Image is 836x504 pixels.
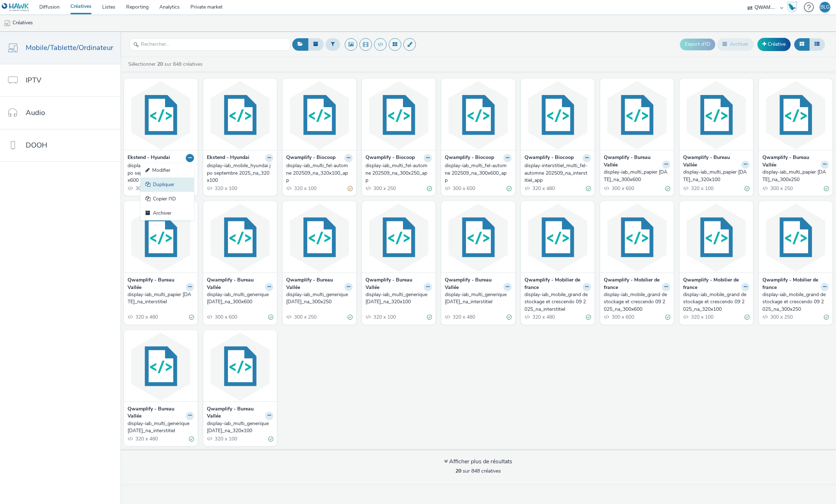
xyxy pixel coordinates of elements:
div: display-iab_multi_generique [DATE]_na_320x100 [207,420,270,435]
div: Valide [189,435,194,443]
button: Liste [809,38,825,50]
img: display-iab_mobile_grand destockage et crescendo 09 2025_na_320x100 visual [681,203,751,273]
img: display-iab_multi_fel-automne 202509_na_300x250_app visual [364,80,434,150]
strong: Qwamplify - Bureau Vallée [604,154,660,169]
a: display-iab_multi_generique [DATE]_na_320x100 [365,291,432,306]
a: display-iab_multi_generique [DATE]_na_interstitiel [445,291,511,306]
div: display-iab_multi_papier [DATE]_na_320x100 [683,169,747,183]
img: display-iab_multi_generique sept 1 2025_na_interstitiel visual [126,332,196,401]
div: display-iab_multi_fel-automne 202509_na_300x600_app [445,162,508,184]
a: display-iab_multi_papier [DATE]_na_300x250 [762,169,829,183]
span: Audio [26,108,45,118]
span: Mobile/Tablette/Ordinateur [26,43,113,53]
a: display-iab_mobile_grand destockage et crescendo 09 2025_na_300x250 [762,291,829,313]
strong: Qwamplify - Bureau Vallée [445,276,501,291]
img: display-iab_multi_generique sept 2 2025_na_interstitiel visual [443,203,513,273]
img: display-iab_multi_papier sept 2 2025_na_interstitiel visual [126,203,196,273]
strong: Qwamplify - Biocoop [286,154,335,162]
img: display-iab_multi_generique sept 2 2025_na_300x600 visual [205,203,275,273]
div: display-iab_multi_fel-automne 202509_na_320x100_app [286,162,350,184]
strong: Qwamplify - Bureau Vallée [365,276,422,291]
img: display-iab_multi_fel-automne 202509_na_320x100_app visual [284,80,354,150]
img: display-iab_multi_papier sept 2 2025_na_300x250 visual [761,80,831,150]
span: 320 x 100 [214,435,237,442]
div: Valide [665,185,670,192]
img: undefined Logo [2,3,29,12]
div: display-interstitiel_multi_fel-automne 202509_na_interstitiel_app [524,162,588,184]
div: display-iab_multi_papier [DATE]_na_300x600 [604,169,667,183]
strong: Qwamplify - Bureau Vallée [683,154,740,169]
strong: Qwamplify - Mobilier de france [524,276,581,291]
span: 320 x 480 [532,314,555,320]
div: display-iab_multi_papier [DATE]_na_interstitiel [128,291,191,306]
a: display-iab_multi_generique [DATE]_na_interstitiel [128,420,194,435]
a: Modifier [140,163,194,178]
a: display-iab_multi_papier [DATE]_na_320x100 [683,169,750,183]
a: display-iab_mobile_hyundai jpo septembre 2025_na_320x100 [207,162,273,184]
span: sur 848 créatives [456,468,501,474]
div: display-iab_multi_generique [DATE]_na_320x100 [365,291,429,306]
div: display-iab_multi_papier [DATE]_na_300x250 [762,169,826,183]
img: display-interstitiel_multi_fel-automne 202509_na_interstitiel_app visual [523,80,593,150]
a: display-iab_multi_generique [DATE]_na_300x250 [286,291,353,306]
a: display-iab_multi_generique [DATE]_na_320x100 [207,420,273,435]
img: display-iab_multi_papier sept 2 2025_na_320x100 visual [681,80,751,150]
button: Archiver [717,38,754,50]
div: display-iab_mobile_grand destockage et crescendo 09 2025_na_interstitiel [524,291,588,313]
strong: Qwamplify - Bureau Vallée [207,405,263,420]
button: Export d'ID [680,39,715,50]
div: Valide [268,435,273,443]
div: Valide [507,314,512,321]
img: display-iab_multi_generique sept 2 2025_na_320x100 visual [364,203,434,273]
div: display-iab_multi_generique [DATE]_na_interstitiel [445,291,508,306]
div: display-iab_mobile_hyundai jpo septembre 2025_na_300x600 [128,162,191,184]
span: 320 x 100 [214,185,237,192]
a: Dupliquer [140,178,194,192]
a: display-iab_mobile_grand destockage et crescendo 09 2025_na_interstitiel [524,291,591,313]
span: 320 x 480 [452,314,475,320]
img: Hawk Academy [787,1,797,13]
a: display-iab_mobile_grand destockage et crescendo 09 2025_na_320x100 [683,291,750,313]
input: Rechercher... [130,38,290,51]
a: display-interstitiel_multi_fel-automne 202509_na_interstitiel_app [524,162,591,184]
span: IPTV [26,75,41,85]
div: Valide [745,185,750,192]
div: display-iab_multi_fel-automne 202509_na_300x250_app [365,162,429,184]
div: display-iab_multi_generique [DATE]_na_300x250 [286,291,350,306]
strong: Ekstend - Hyundai [207,154,249,162]
div: Valide [586,185,591,192]
strong: Qwamplify - Mobilier de france [683,276,740,291]
div: display-iab_mobile_grand destockage et crescendo 09 2025_na_320x100 [683,291,747,313]
span: 320 x 480 [135,314,158,320]
a: display-iab_multi_papier [DATE]_na_interstitiel [128,291,194,306]
a: Archiver [140,206,194,220]
span: DOOH [26,140,47,150]
span: 320 x 480 [135,435,158,442]
img: display-iab_mobile_grand destockage et crescendo 09 2025_na_interstitiel visual [523,203,593,273]
span: 300 x 250 [293,314,317,320]
div: Valide [665,314,670,321]
div: display-iab_multi_generique [DATE]_na_300x600 [207,291,270,306]
img: display-iab_multi_generique sept 2 2025_na_300x250 visual [284,203,354,273]
img: display-iab_multi_fel-automne 202509_na_300x600_app visual [443,80,513,150]
a: display-iab_mobile_hyundai jpo septembre 2025_na_300x600 [128,162,194,184]
a: display-iab_multi_papier [DATE]_na_300x600 [604,169,670,183]
strong: Qwamplify - Bureau Vallée [207,276,263,291]
strong: 20 [456,468,461,474]
div: Valide [824,314,829,321]
span: 300 x 250 [770,185,793,192]
div: Valide [745,314,750,321]
strong: Qwamplify - Bureau Vallée [286,276,343,291]
div: Valide [348,314,353,321]
strong: Qwamplify - Bureau Vallée [128,276,184,291]
img: display-iab_mobile_hyundai jpo septembre 2025_na_300x600 visual [126,80,196,150]
div: Valide [189,314,194,321]
img: display-iab_mobile_grand destockage et crescendo 09 2025_na_300x250 visual [761,203,831,273]
span: 300 x 600 [135,185,158,192]
div: Valide [268,314,273,321]
div: Afficher plus de résultats [444,458,512,466]
span: 300 x 250 [373,185,396,192]
a: Sélectionner sur 848 créatives [128,61,205,68]
strong: Ekstend - Hyundai [128,154,170,162]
